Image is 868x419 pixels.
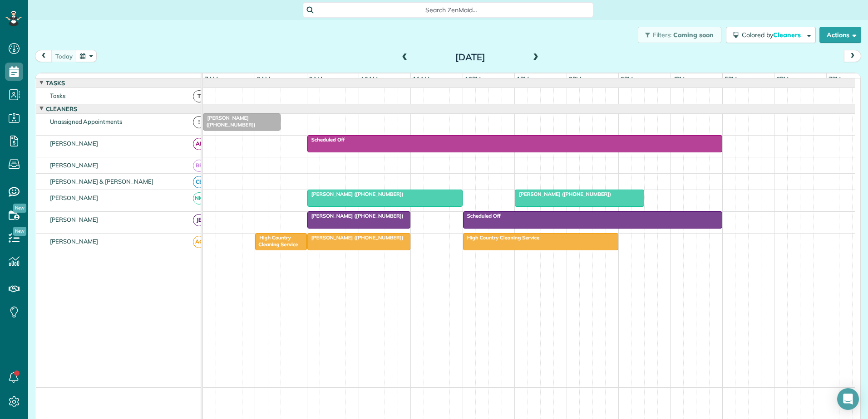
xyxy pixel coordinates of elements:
span: NM [193,192,205,205]
span: T [193,90,205,102]
span: 2pm [567,75,583,83]
span: 7am [203,75,220,83]
button: prev [35,50,52,62]
span: ! [193,116,205,128]
span: [PERSON_NAME] ([PHONE_NUMBER]) [202,115,256,127]
span: High Country Cleaning Service [255,234,298,247]
span: Colored by [742,31,804,39]
button: Colored byCleaners [726,27,816,43]
span: 11am [411,75,431,83]
span: [PERSON_NAME] ([PHONE_NUMBER]) [514,191,612,197]
h2: [DATE] [414,52,527,62]
span: JB [193,214,205,226]
span: AG [193,236,205,248]
span: New [13,204,26,213]
span: CB [193,176,205,188]
span: 5pm [723,75,739,83]
button: Actions [819,27,861,43]
span: Cleaners [44,105,79,112]
span: Scheduled Off [307,136,345,143]
span: [PERSON_NAME] [48,194,100,201]
span: 10am [359,75,380,83]
span: [PERSON_NAME] & [PERSON_NAME] [48,178,155,185]
span: [PERSON_NAME] [48,238,100,245]
span: 1pm [515,75,531,83]
span: Tasks [44,79,67,87]
span: 3pm [619,75,635,83]
span: Coming soon [673,31,714,39]
span: Scheduled Off [463,213,501,219]
span: Filters: [653,31,672,39]
span: Cleaners [773,31,802,39]
span: [PERSON_NAME] ([PHONE_NUMBER]) [307,234,404,241]
span: New [13,227,26,236]
span: 12pm [463,75,483,83]
span: [PERSON_NAME] ([PHONE_NUMBER]) [307,213,404,219]
span: Unassigned Appointments [48,118,124,125]
span: [PERSON_NAME] [48,161,100,169]
span: AF [193,138,205,150]
div: Open Intercom Messenger [837,388,859,410]
button: next [844,50,861,62]
span: [PERSON_NAME] ([PHONE_NUMBER]) [307,191,404,197]
span: Tasks [48,92,67,99]
span: High Country Cleaning Service [463,234,540,241]
span: 4pm [671,75,687,83]
span: [PERSON_NAME] [48,216,100,223]
button: today [51,50,77,62]
span: [PERSON_NAME] [48,140,100,147]
span: 6pm [774,75,790,83]
span: 8am [255,75,272,83]
span: 9am [307,75,324,83]
span: BR [193,160,205,172]
span: 7pm [827,75,843,83]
